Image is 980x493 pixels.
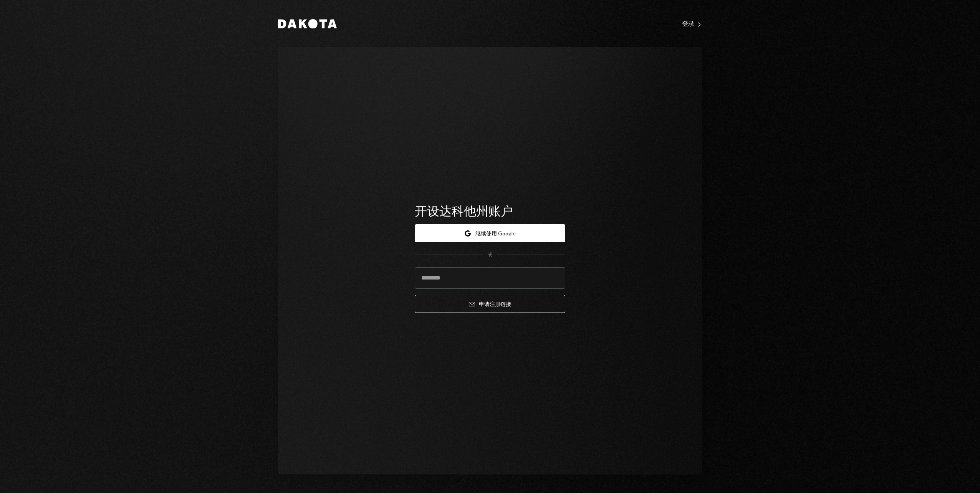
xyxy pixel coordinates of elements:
[488,251,492,258] div: 或
[475,229,516,237] font: 继续使用 Google
[415,295,565,313] button: 申请注册链接
[682,19,702,28] a: 登录
[415,224,565,242] button: 继续使用 Google
[415,203,565,218] h1: 开设达科他州账户
[682,20,694,28] font: 登录
[479,300,511,308] font: 申请注册链接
